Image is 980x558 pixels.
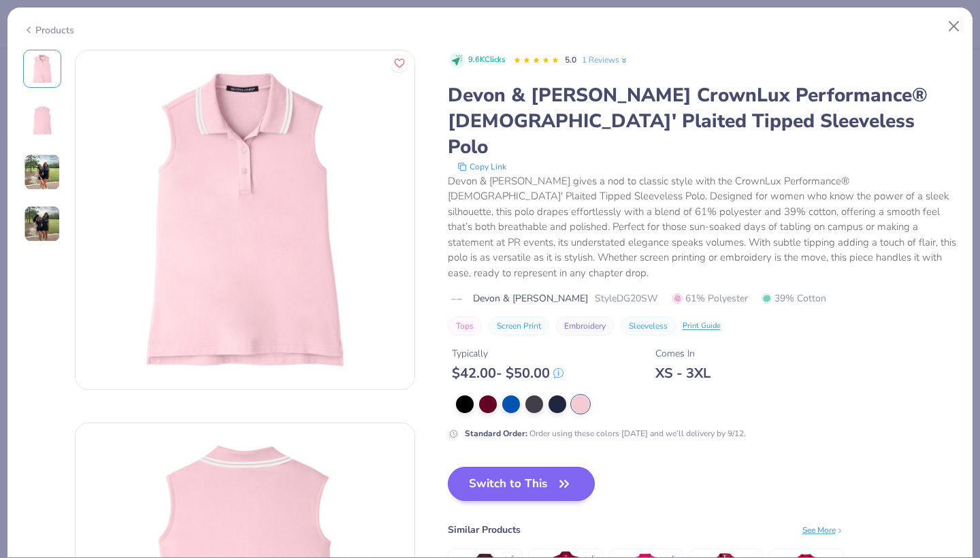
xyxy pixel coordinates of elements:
img: Back [26,104,59,137]
div: Devon & [PERSON_NAME] CrownLux Performance® [DEMOGRAPHIC_DATA]' Plaited Tipped Sleeveless Polo [448,82,958,160]
button: Switch to This [448,467,595,501]
div: XS - 3XL [655,365,710,382]
button: Close [941,14,967,39]
img: brand logo [448,294,466,305]
button: Sleeveless [621,316,676,335]
button: Like [391,54,408,72]
img: User generated content [24,154,61,191]
div: See More [802,524,844,536]
span: 5.0 [565,54,576,65]
div: Comes In [655,346,710,361]
button: Tops [448,316,482,335]
span: 39% Cotton [762,291,826,306]
img: Front [26,52,59,85]
button: Screen Print [489,316,549,335]
span: 61% Polyester [672,291,748,306]
div: $ 42.00 - $ 50.00 [452,365,563,382]
div: Similar Products [448,523,521,537]
img: User generated content [24,206,61,242]
div: Typically [452,346,563,361]
strong: Standard Order : [465,428,527,439]
div: Order using these colors [DATE] and we’ll delivery by 9/12. [465,427,746,440]
button: copy to clipboard [453,160,510,174]
div: Devon & [PERSON_NAME] gives a nod to classic style with the CrownLux Performance® [DEMOGRAPHIC_DA... [448,174,958,281]
div: Products [23,23,74,37]
button: Embroidery [556,316,614,335]
span: Style DG20SW [595,291,657,306]
div: 5.0 Stars [513,50,559,71]
span: 9.6K Clicks [468,54,505,66]
a: 1 Reviews [582,54,629,66]
div: Print Guide [683,321,721,332]
img: Front [76,50,414,389]
span: Devon & [PERSON_NAME] [473,291,588,306]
